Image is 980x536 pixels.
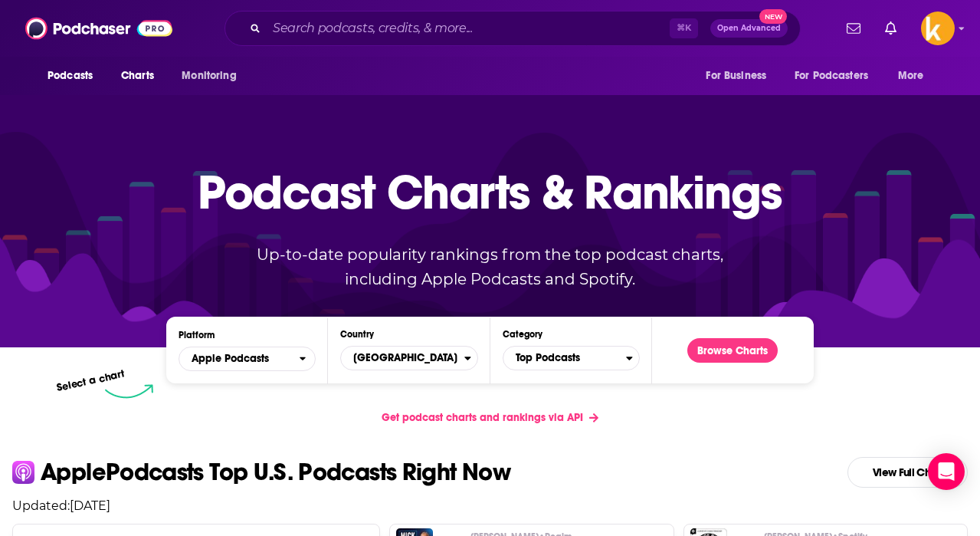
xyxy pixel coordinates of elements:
h2: Platforms [179,347,316,371]
span: For Business [706,65,766,87]
img: apple Icon [12,461,34,483]
p: Select a chart [56,367,126,394]
button: open menu [179,347,316,371]
div: Open Intercom Messenger [928,453,965,490]
a: Charts [111,61,163,90]
img: select arrow [105,384,153,399]
span: Top Podcasts [503,345,626,371]
span: ⌘ K [670,18,698,38]
a: View Full Chart [847,457,968,488]
button: Browse Charts [687,338,778,363]
span: Logged in as sshawan [921,12,955,45]
span: Charts [121,65,154,87]
span: [GEOGRAPHIC_DATA] [341,345,464,371]
span: Get podcast charts and rankings via API [382,411,583,424]
span: New [759,9,787,24]
span: Open Advanced [717,25,781,32]
button: open menu [887,61,943,90]
a: Show notifications dropdown [879,15,903,41]
button: open menu [171,61,256,90]
input: Search podcasts, credits, & more... [267,16,670,41]
div: Search podcasts, credits, & more... [225,11,801,46]
p: Apple Podcasts Top U.S. Podcasts Right Now [41,460,510,485]
button: Countries [340,346,477,370]
button: open menu [785,61,890,90]
button: Show profile menu [921,12,955,45]
p: Up-to-date popularity rankings from the top podcast charts, including Apple Podcasts and Spotify. [227,242,754,291]
span: More [898,65,924,87]
img: Podchaser - Follow, Share and Rate Podcasts [25,14,172,43]
span: Monitoring [182,65,236,87]
p: Podcast Charts & Rankings [198,142,782,242]
button: open menu [37,61,113,90]
img: User Profile [921,12,955,45]
button: Categories [503,346,640,370]
button: open menu [695,61,785,90]
a: Show notifications dropdown [841,15,867,41]
a: Get podcast charts and rankings via API [369,399,611,436]
button: Open AdvancedNew [710,19,788,38]
span: Podcasts [48,65,93,87]
span: For Podcasters [795,65,868,87]
span: Apple Podcasts [192,353,269,364]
